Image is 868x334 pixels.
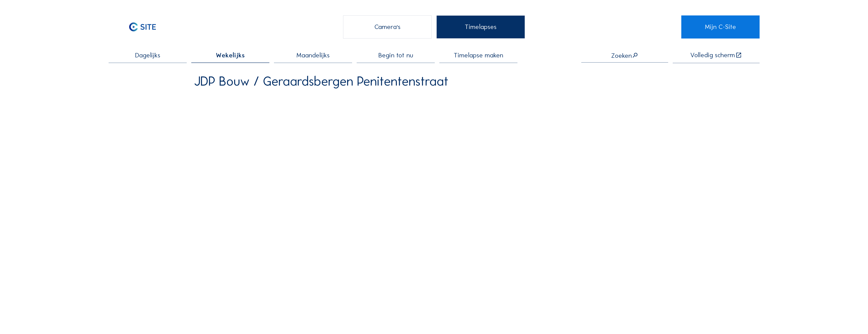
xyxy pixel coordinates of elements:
span: Wekelijks [216,52,245,59]
video: Your browser does not support the video tag. [194,94,674,334]
a: C-SITE Logo [109,15,187,38]
span: Maandelijks [296,52,330,59]
div: JDP Bouw / Geraardsbergen Penitentenstraat [194,75,448,88]
div: Zoeken [611,52,638,59]
span: Begin tot nu [378,52,413,59]
img: C-SITE Logo [109,15,177,38]
span: Timelapse maken [454,52,503,59]
a: Mijn C-Site [681,15,759,38]
div: Volledig scherm [690,52,735,59]
div: Camera's [343,15,432,38]
div: Timelapses [436,15,525,38]
span: Dagelijks [135,52,160,59]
